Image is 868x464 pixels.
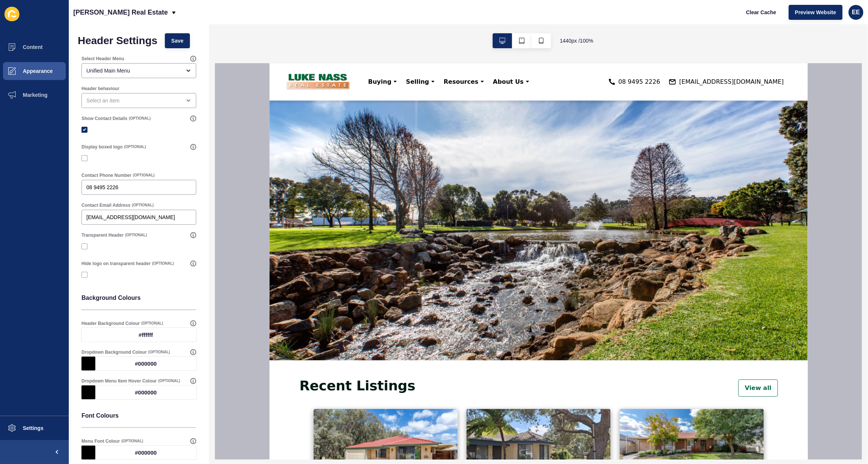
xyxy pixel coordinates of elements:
[81,63,196,78] div: open menu
[795,9,836,16] span: Preview Website
[95,385,196,399] div: #000000
[141,321,163,326] span: (OPTIONAL)
[350,346,494,427] img: Listing image
[44,346,188,427] img: Listing image
[158,378,180,384] span: (OPTIONAL)
[81,320,140,326] label: Header Background Colour
[121,439,143,444] span: (OPTIONAL)
[469,316,508,334] a: View all
[95,446,196,460] div: #000000
[81,56,124,62] label: Select Header Menu
[124,144,146,150] span: (OPTIONAL)
[789,5,843,20] button: Preview Website
[30,315,146,330] h2: Recent Listings
[197,346,341,427] img: Listing image
[132,15,170,22] div: Selling
[81,438,120,444] label: Menu Font Colour
[740,5,783,20] button: Clear Cache
[81,261,151,267] label: Hide logo on transparent header
[129,116,151,121] span: (OPTIONAL)
[81,407,196,425] p: Font Colours
[81,202,130,208] label: Contact Email Address
[219,15,260,22] div: About Us
[81,116,127,122] label: Show Contact Details
[746,9,776,16] span: Clear Cache
[339,15,391,22] a: 08 9495 2226
[95,357,196,371] div: #000000
[99,15,122,22] span: Buying
[224,15,254,22] span: About Us
[852,9,860,16] span: EE
[152,261,174,266] span: (OPTIONAL)
[165,33,190,48] button: Save
[78,37,157,44] h1: Header Settings
[410,14,514,23] span: [EMAIL_ADDRESS][DOMAIN_NAME]
[81,93,196,108] div: open menu
[400,15,514,22] a: [EMAIL_ADDRESS][DOMAIN_NAME]
[81,86,119,92] label: Header behaviour
[15,2,82,36] a: logo
[171,37,184,44] span: Save
[81,289,196,307] p: Background Colours
[132,203,154,208] span: (OPTIONAL)
[81,144,123,150] label: Display boxed logo
[349,14,391,23] span: 08 9495 2226
[170,15,219,22] div: Resources
[174,15,209,22] span: Resources
[81,172,131,178] label: Contact Phone Number
[94,15,132,22] div: Buying
[81,378,157,384] label: Dropdown Menu Item Hover Colour
[81,349,147,355] label: Dropdown Background Colour
[73,3,168,22] p: [PERSON_NAME] Real Estate
[136,15,160,22] span: Selling
[125,233,147,238] span: (OPTIONAL)
[148,350,170,355] span: (OPTIONAL)
[133,173,154,178] span: (OPTIONAL)
[560,37,594,44] span: 1440 px / 100 %
[95,328,196,342] div: #ffffff
[81,232,124,238] label: Transparent Header
[15,9,82,28] img: logo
